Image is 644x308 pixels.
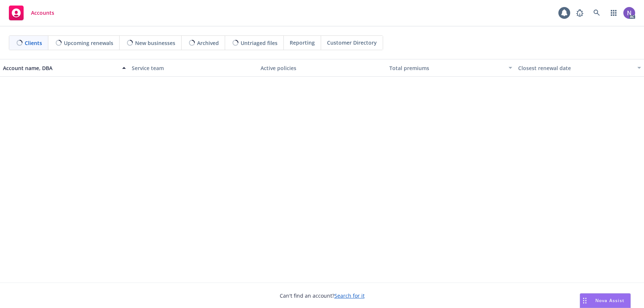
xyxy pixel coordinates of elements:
div: Active policies [261,64,383,72]
a: Search for it [334,292,365,299]
div: Service team [132,64,255,72]
img: photo [623,7,635,19]
button: Active policies [258,59,386,77]
div: Account name, DBA [3,64,118,72]
button: Closest renewal date [515,59,644,77]
button: Service team [129,59,258,77]
span: Archived [197,39,219,47]
div: Drag to move [580,294,589,308]
span: New businesses [135,39,175,47]
span: Untriaged files [241,39,278,47]
div: Total premiums [389,64,504,72]
a: Search [589,6,604,20]
span: Accounts [31,10,54,16]
span: Nova Assist [595,297,624,304]
div: Closest renewal date [518,64,633,72]
a: Switch app [606,6,621,20]
span: Upcoming renewals [64,39,113,47]
span: Customer Directory [327,39,377,46]
a: Report a Bug [572,6,587,20]
span: Reporting [290,39,315,46]
span: Clients [25,39,42,47]
button: Total premiums [386,59,515,77]
button: Nova Assist [580,293,631,308]
span: Can't find an account? [280,292,365,300]
a: Accounts [6,3,57,23]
